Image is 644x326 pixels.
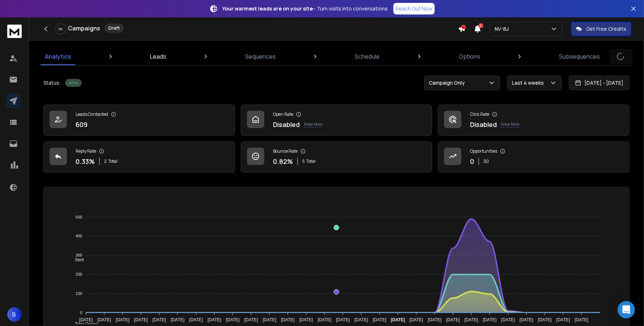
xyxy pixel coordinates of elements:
[134,318,148,323] tspan: [DATE]
[76,253,82,257] tspan: 300
[556,318,570,323] tspan: [DATE]
[575,318,588,323] tspan: [DATE]
[302,158,305,164] span: 5
[150,52,166,61] p: Leads
[7,25,22,38] img: logo
[7,307,22,322] button: B
[189,318,203,323] tspan: [DATE]
[571,22,631,36] button: Get Free Credits
[273,119,300,130] p: Disabled
[43,105,235,136] a: Leads Contacted609
[68,24,100,33] h1: Campaigns
[153,318,166,323] tspan: [DATE]
[79,318,93,323] tspan: [DATE]
[97,318,111,323] tspan: [DATE]
[470,111,489,117] p: Click Rate
[559,52,600,61] p: Subsequences
[76,291,82,296] tspan: 100
[438,141,630,173] a: Opportunities0$0
[465,318,478,323] tspan: [DATE]
[495,25,512,33] p: NV-BJ
[538,318,552,323] tspan: [DATE]
[76,156,95,166] p: 0.33 %
[459,52,480,61] p: Options
[69,257,84,262] span: Sent
[470,119,497,130] p: Disabled
[355,52,380,61] p: Schedule
[336,318,350,323] tspan: [DATE]
[80,310,82,315] tspan: 0
[273,148,298,154] p: Bounce Rate
[569,76,630,90] button: [DATE] - [DATE]
[65,79,82,87] div: Active
[241,105,432,136] a: Open RateDisabledKnow More
[116,318,129,323] tspan: [DATE]
[555,48,604,65] a: Subsequences
[409,318,423,323] tspan: [DATE]
[354,318,368,323] tspan: [DATE]
[241,141,432,173] a: Bounce Rate0.82%5Total
[208,318,221,323] tspan: [DATE]
[222,5,313,12] strong: Your warmest leads are on your site
[108,158,118,164] span: Total
[146,48,171,65] a: Leads
[446,318,460,323] tspan: [DATE]
[428,318,442,323] tspan: [DATE]
[478,23,483,28] span: 1
[245,52,276,61] p: Sequences
[171,318,184,323] tspan: [DATE]
[393,3,435,14] a: Reach Out Now
[76,272,82,276] tspan: 200
[241,48,280,65] a: Sequences
[501,318,515,323] tspan: [DATE]
[76,119,88,130] p: 609
[483,158,489,164] p: $ 0
[281,318,295,323] tspan: [DATE]
[40,48,76,65] a: Analytics
[318,318,332,323] tspan: [DATE]
[501,122,519,127] p: Know More
[222,5,388,12] p: – Turn visits into conversations
[438,105,630,136] a: Click RateDisabledKnow More
[483,318,497,323] tspan: [DATE]
[299,318,313,323] tspan: [DATE]
[76,234,82,238] tspan: 400
[470,148,497,154] p: Opportunities
[520,318,533,323] tspan: [DATE]
[76,215,82,219] tspan: 500
[43,79,61,86] p: Status:
[59,27,63,31] p: 0 %
[304,122,322,127] p: Know More
[226,318,240,323] tspan: [DATE]
[455,48,485,65] a: Options
[104,158,107,164] span: 2
[391,318,405,323] tspan: [DATE]
[76,148,96,154] p: Reply Rate
[76,111,108,117] p: Leads Contacted
[373,318,387,323] tspan: [DATE]
[45,52,71,61] p: Analytics
[105,24,124,33] div: Draft
[470,156,474,166] p: 0
[396,5,432,12] p: Reach Out Now
[618,301,635,318] div: Open Intercom Messenger
[273,111,293,117] p: Open Rate
[244,318,258,323] tspan: [DATE]
[429,79,468,86] p: Campaign Only
[512,79,547,86] p: Last 4 weeks
[586,25,626,33] p: Get Free Credits
[263,318,276,323] tspan: [DATE]
[351,48,384,65] a: Schedule
[306,158,316,164] span: Total
[43,141,235,173] a: Reply Rate0.33%2Total
[273,156,293,166] p: 0.82 %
